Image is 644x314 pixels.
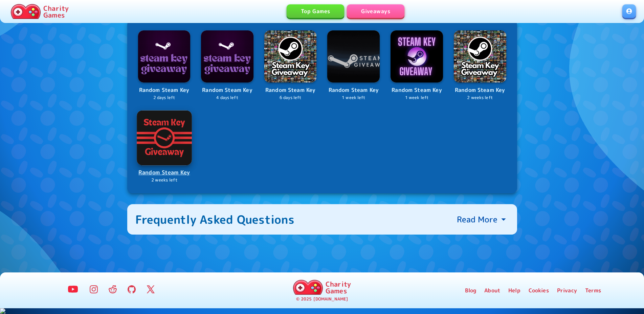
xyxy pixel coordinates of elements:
img: Charity.Games [293,280,323,295]
p: 2 weeks left [137,177,191,184]
img: Logo [391,30,443,83]
a: LogoRandom Steam Key2 weeks left [454,30,506,101]
img: Logo [201,30,253,83]
p: Charity Games [326,281,351,294]
img: Logo [327,30,380,83]
p: 1 week left [327,95,380,101]
p: Random Steam Key [454,86,506,95]
p: Charity Games [43,5,69,18]
a: LogoRandom Steam Key4 days left [201,30,253,101]
a: Giveaways [347,4,404,18]
a: Help [508,286,520,294]
img: Reddit Logo [109,285,117,293]
a: Blog [465,286,476,294]
div: Frequently Asked Questions [135,212,295,226]
img: Logo [454,30,506,83]
p: 2 days left [138,95,191,101]
img: Logo [138,30,191,83]
p: Random Steam Key [391,86,443,95]
a: LogoRandom Steam Key2 weeks left [137,111,191,183]
a: Privacy [557,286,577,294]
a: Cookies [529,286,549,294]
p: Random Steam Key [327,86,380,95]
a: Charity Games [290,279,354,296]
img: Logo [137,110,192,165]
img: Instagram Logo [90,285,98,293]
a: LogoRandom Steam Key6 days left [264,30,317,101]
a: LogoRandom Steam Key1 week left [327,30,380,101]
p: Random Steam Key [201,86,253,95]
img: Charity.Games [11,4,41,19]
p: Read More [457,214,497,225]
a: LogoRandom Steam Key1 week left [391,30,443,101]
button: Frequently Asked QuestionsRead More [127,204,517,235]
p: 4 days left [201,95,253,101]
p: 2 weeks left [454,95,506,101]
img: Twitter Logo [147,285,155,293]
a: Charity Games [8,3,71,20]
p: Random Steam Key [137,168,191,177]
a: Top Games [287,4,344,18]
img: GitHub Logo [128,285,136,293]
a: LogoRandom Steam Key2 days left [138,30,191,101]
a: Terms [585,286,601,294]
p: 1 week left [391,95,443,101]
p: Random Steam Key [264,86,317,95]
img: Logo [264,30,317,83]
a: About [484,286,500,294]
p: © 2025 [DOMAIN_NAME] [296,296,348,303]
p: 6 days left [264,95,317,101]
p: Random Steam Key [138,86,191,95]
